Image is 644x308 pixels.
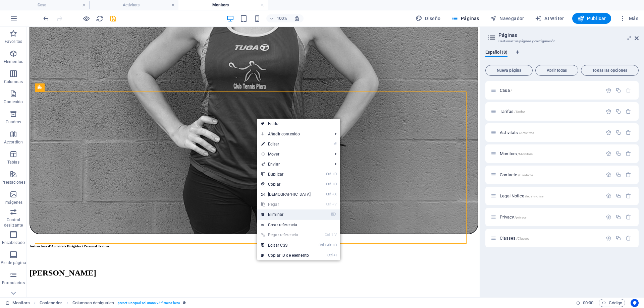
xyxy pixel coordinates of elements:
[532,13,567,24] button: AI Writer
[500,193,543,198] span: Haz clic para abrir la página
[606,109,611,114] div: Configuración
[626,87,631,93] div: La página principal no puede eliminarse
[89,1,178,9] h4: Activitats
[325,233,330,237] i: Ctrl
[257,179,315,189] a: CtrlCCopiar
[631,299,639,307] button: Usercentrics
[500,88,512,93] span: Casa
[451,15,479,22] span: Páginas
[606,172,611,178] div: Configuración
[498,32,639,38] h2: Páginas
[485,50,639,62] div: Pestañas de idiomas
[257,149,330,159] span: Mover
[257,209,315,220] a: ⌦Eliminar
[332,202,337,206] i: V
[413,13,443,24] div: Diseño (Ctrl+Alt+Y)
[584,68,636,72] span: Todas las opciones
[518,152,533,156] span: /Monitors
[333,142,336,146] i: ⏎
[615,214,621,220] div: Duplicar
[319,243,324,247] i: Ctrl
[538,68,575,72] span: Abrir todas
[626,193,631,199] div: Eliminar
[511,89,512,93] span: /
[516,237,529,240] span: /Classes
[500,151,533,156] span: Haz clic para abrir la página
[332,182,337,186] i: C
[500,236,529,241] span: Haz clic para abrir la página
[500,109,525,114] span: Tarifas
[576,299,594,307] h6: Tiempo de la sesión
[449,13,482,24] button: Páginas
[4,200,22,205] p: Imágenes
[332,172,337,176] i: D
[72,299,114,307] span: Haz clic para seleccionar y doble clic para editar
[416,15,441,22] span: Diseño
[514,110,525,114] span: /Tarifas
[581,65,639,76] button: Todas las opciones
[326,202,331,206] i: Ctrl
[583,299,593,307] span: 00 00
[572,13,611,24] button: Publicar
[615,130,621,135] div: Duplicar
[515,215,527,219] span: /privacy
[606,151,611,157] div: Configuración
[615,87,621,93] div: Duplicar
[334,233,336,237] i: V
[616,13,641,24] button: Más
[96,15,104,22] i: Volver a cargar página
[2,280,24,286] p: Formularios
[96,14,104,22] button: reload
[183,301,186,305] i: Este elemento es un preajuste personalizable
[4,99,23,105] p: Contenido
[500,214,527,220] span: Privacy
[331,212,336,217] i: ⌦
[42,15,50,22] i: Deshacer: Eliminar elementos (Ctrl+Z)
[413,13,443,24] button: Diseño
[485,48,507,58] span: Español (8)
[487,13,527,24] button: Navegador
[5,39,22,44] p: Favoritos
[626,235,631,241] div: Eliminar
[40,299,186,307] nav: breadcrumb
[4,79,23,84] p: Columnas
[615,151,621,157] div: Duplicar
[42,14,50,22] button: undo
[1,260,26,265] p: Pie de página
[4,59,23,64] p: Elementos
[257,129,330,139] span: Añadir contenido
[178,1,268,9] h4: Monitors
[615,172,621,178] div: Duplicar
[257,189,315,199] a: CtrlX[DEMOGRAPHIC_DATA]
[257,250,315,260] a: CtrlICopiar ID de elemento
[500,172,533,177] span: Haz clic para abrir la página
[498,215,602,219] div: Privacy/privacy
[257,240,315,250] a: CtrlAltCEditar CSS
[588,300,589,305] span: :
[257,199,315,209] a: CtrlVPegar
[1,180,25,185] p: Prestaciones
[626,151,631,157] div: Eliminar
[498,38,625,44] h3: Gestionar tus páginas y configuración
[276,14,287,22] h6: 100%
[606,87,611,93] div: Configuración
[535,65,578,76] button: Abrir todas
[485,65,533,76] button: Nueva página
[266,14,290,22] button: 100%
[40,299,62,307] span: Haz clic para seleccionar y doble clic para editar
[498,194,602,198] div: Legal Notice/legal-notice
[500,130,534,135] span: Activitats
[498,88,602,93] div: Casa/
[498,151,602,156] div: Monitors/Monitors
[257,220,340,230] a: Crear referencia
[257,139,315,149] a: ⏎Editar
[615,109,621,114] div: Duplicar
[578,15,606,22] span: Publicar
[525,194,544,198] span: /legal-notice
[326,182,331,186] i: Ctrl
[257,159,330,169] a: Enviar
[326,172,331,176] i: Ctrl
[488,68,530,72] span: Nueva página
[498,236,602,240] div: Classes/Classes
[109,14,117,22] button: save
